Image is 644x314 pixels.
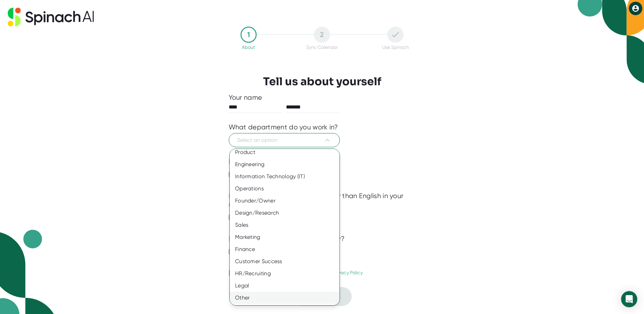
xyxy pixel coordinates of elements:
div: Other [230,292,345,304]
div: Sales [230,219,345,231]
div: Marketing [230,231,345,243]
div: Open Intercom Messenger [621,291,637,307]
div: Information Technology (IT) [230,170,345,183]
div: Founder/Owner [230,195,345,207]
div: Customer Success [230,255,345,268]
div: Engineering [230,158,345,170]
div: Product [230,146,345,158]
div: HR/Recruiting [230,268,345,280]
div: Finance [230,243,345,255]
div: Operations [230,183,345,195]
div: Design/Research [230,207,345,219]
div: Legal [230,280,345,292]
